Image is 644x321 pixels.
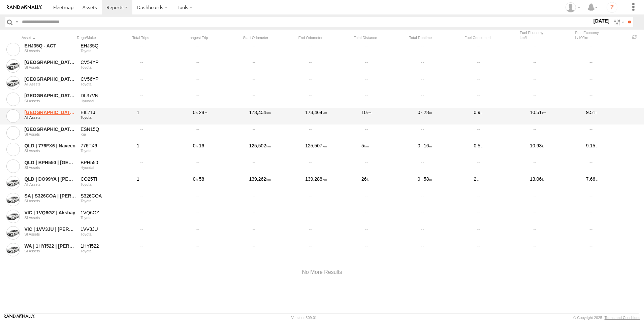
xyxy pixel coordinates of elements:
a: QLD | DO99YA | [PERSON_NAME] [24,176,76,182]
label: [DATE] [592,17,611,25]
div: Toyota [80,199,132,203]
div: S326COA [80,193,132,199]
div: SI Assets [24,199,76,203]
div: CO25TI [80,176,132,182]
span: 58 [424,176,432,182]
a: Visit our Website [4,314,35,321]
div: 0.9 [473,108,526,124]
a: [GEOGRAPHIC_DATA] | CV56YP | Office [24,76,76,82]
a: View Asset Details [6,126,20,140]
div: Arliah Norris [563,2,583,12]
div: Longest Trip [188,35,240,40]
a: View Asset Details [6,76,20,90]
div: 2 [473,175,526,191]
div: Hyundai [80,166,132,170]
div: 139,288 [304,175,358,191]
div: Toyota [80,249,132,253]
span: 58 [199,176,207,182]
span: Refresh [631,34,639,40]
span: 0 [193,176,198,182]
div: 776FX6 [80,143,132,149]
div: Fuel Economy [520,30,572,40]
a: View Asset Details [6,226,20,240]
div: 139,262 [248,175,302,191]
div: All Assets [24,115,76,119]
div: Toyota [80,232,132,236]
div: 13.06 [529,175,582,191]
div: 1 [136,142,189,157]
div: Toyota [80,49,132,53]
div: Fuel Consumed [464,35,517,40]
div: 10.51 [529,108,582,124]
div: All Assets [24,182,76,186]
div: 10 [360,108,414,124]
div: 10.93 [529,142,582,157]
a: QLD | BPH550 | [GEOGRAPHIC_DATA] [24,159,76,166]
a: SA | S326COA | [PERSON_NAME] [24,193,76,199]
div: CV56YP [80,76,132,82]
span: 0 [418,110,422,115]
div: 1HYI522 [80,243,132,249]
div: End Odometer [298,35,351,40]
div: Total Trips [132,35,185,40]
div: 173,454 [248,108,302,124]
span: 0 [193,143,198,148]
div: 173,464 [304,108,358,124]
div: 9.15 [585,142,639,157]
div: SI Assets [24,249,76,253]
div: Version: 309.01 [291,316,317,320]
div: SI Assets [24,149,76,153]
div: 26 [360,175,414,191]
div: Toyota [80,82,132,86]
a: VIC | 1VQ6GZ | Akshay [24,210,76,216]
span: 16 [424,143,432,148]
div: 125,502 [248,142,302,157]
div: 1VV3JU [80,226,132,232]
span: 0 [193,110,198,115]
a: View Asset Details [6,159,20,173]
span: 28 [424,110,432,115]
span: 28 [199,110,207,115]
div: DL37VN [80,93,132,99]
a: View Asset Details [6,43,20,56]
div: Total Runtime [409,35,462,40]
div: 1 [136,108,189,124]
div: Rego/Make [77,35,129,40]
div: 0.5 [473,142,526,157]
div: Toyota [80,115,132,119]
div: SI Assets [24,65,76,69]
a: [GEOGRAPHIC_DATA] | DL37VN | [GEOGRAPHIC_DATA] [24,93,76,99]
a: VIC | 1VV3JU | [PERSON_NAME] [24,226,76,232]
div: SI Assets [24,99,76,103]
a: Terms and Conditions [605,316,640,320]
a: EHJ35Q - ACT [24,43,76,49]
div: BPH550 [80,159,132,166]
div: SI Assets [24,49,76,53]
div: 1 [136,175,189,191]
div: SI Assets [24,166,76,170]
div: Click to Sort [22,35,74,40]
div: Start Odometer [243,35,295,40]
a: [GEOGRAPHIC_DATA] | ESN15Q | [PERSON_NAME] [24,126,76,132]
a: View Asset Details [6,93,20,106]
span: 0 [418,143,422,148]
span: 16 [199,143,207,148]
i: ? [607,2,617,13]
div: L/100km [575,35,628,40]
div: Toyota [80,182,132,186]
a: [GEOGRAPHIC_DATA] | EIL71J | [PERSON_NAME] [24,109,76,115]
a: View Asset Details [6,210,20,223]
div: Toyota [80,149,132,153]
div: Hyundai [80,99,132,103]
div: Kia [80,132,132,136]
a: [GEOGRAPHIC_DATA] | CV54YP | Office [24,59,76,65]
a: View Asset Details [6,109,20,123]
a: View Asset Details [6,59,20,73]
a: WA | 1HYI522 | [PERSON_NAME] [24,243,76,249]
div: SI Assets [24,216,76,220]
img: rand-logo.svg [7,5,42,10]
div: Total Distance [354,35,406,40]
div: SI Assets [24,132,76,136]
div: SI Assets [24,232,76,236]
div: Toyota [80,216,132,220]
